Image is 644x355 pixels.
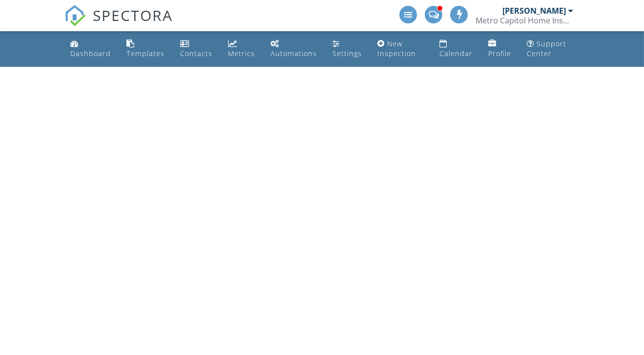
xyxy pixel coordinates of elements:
div: New Inspection [377,39,416,58]
div: Profile [488,49,511,58]
div: Contacts [180,49,212,58]
a: Dashboard [66,35,115,63]
div: Support Center [527,39,566,58]
div: [PERSON_NAME] [502,6,566,16]
span: SPECTORA [93,5,173,25]
a: Company Profile [484,35,515,63]
div: Templates [126,49,165,58]
a: Settings [329,35,366,63]
a: Automations (Advanced) [267,35,321,63]
a: Templates [123,35,168,63]
div: Metrics [228,49,255,58]
img: The Best Home Inspection Software - Spectora [64,5,86,26]
a: Calendar [436,35,477,63]
div: Automations [270,49,317,58]
a: New Inspection [374,35,428,63]
div: Metro Capitol Home Inspection Group, LLC [476,16,573,25]
div: Calendar [439,49,473,58]
a: SPECTORA [64,13,173,34]
div: Settings [332,49,362,58]
a: Contacts [176,35,216,63]
a: Support Center [523,35,578,63]
div: Dashboard [70,49,111,58]
a: Metrics [224,35,259,63]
